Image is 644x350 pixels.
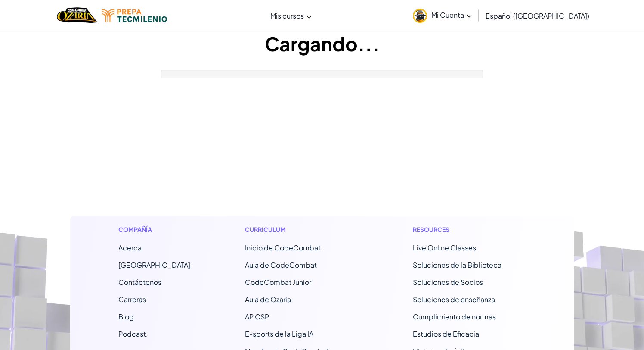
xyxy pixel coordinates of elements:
[409,2,476,29] a: Mi Cuenta
[245,329,313,338] a: E-sports de la Liga IA
[270,11,304,20] span: Mis cursos
[413,329,479,338] a: Estudios de Eficacia
[413,312,496,321] a: Cumplimiento de normas
[245,225,358,234] h1: Curriculum
[118,295,146,304] a: Carreras
[431,10,472,19] span: Mi Cuenta
[413,9,427,23] img: avatar
[245,260,317,269] a: Aula de CodeCombat
[245,295,291,304] a: Aula de Ozaria
[413,260,502,269] a: Soluciones de la Biblioteca
[57,6,97,24] a: Ozaria by CodeCombat logo
[486,11,589,20] span: Español ([GEOGRAPHIC_DATA])
[102,9,167,22] img: Tecmilenio logo
[118,329,148,338] a: Podcast.
[57,6,97,24] img: Home
[413,278,483,287] a: Soluciones de Socios
[266,4,316,27] a: Mis cursos
[118,225,190,234] h1: Compañía
[413,295,495,304] a: Soluciones de enseñanza
[245,278,311,287] a: CodeCombat Junior
[245,312,269,321] a: AP CSP
[118,243,142,252] a: Acerca
[245,243,321,252] span: Inicio de CodeCombat
[118,312,134,321] a: Blog
[413,225,526,234] h1: Resources
[118,260,190,269] a: [GEOGRAPHIC_DATA]
[413,243,476,252] a: Live Online Classes
[481,4,594,27] a: Español ([GEOGRAPHIC_DATA])
[118,278,161,287] span: Contáctenos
